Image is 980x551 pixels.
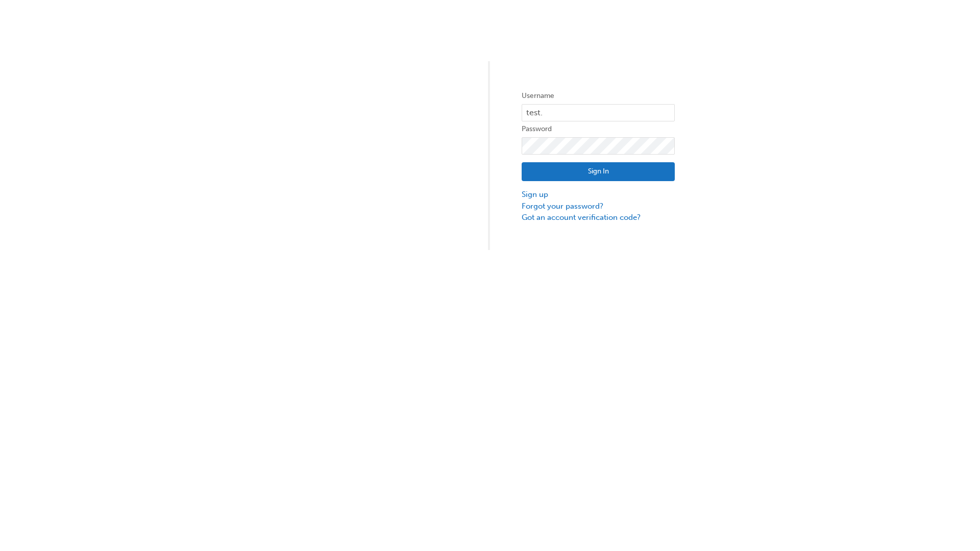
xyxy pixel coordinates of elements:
[522,201,675,212] a: Forgot your password?
[522,189,675,201] a: Sign up
[522,162,675,182] button: Sign In
[522,123,675,135] label: Password
[522,90,675,102] label: Username
[522,212,675,223] a: Got an account verification code?
[522,104,675,121] input: Username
